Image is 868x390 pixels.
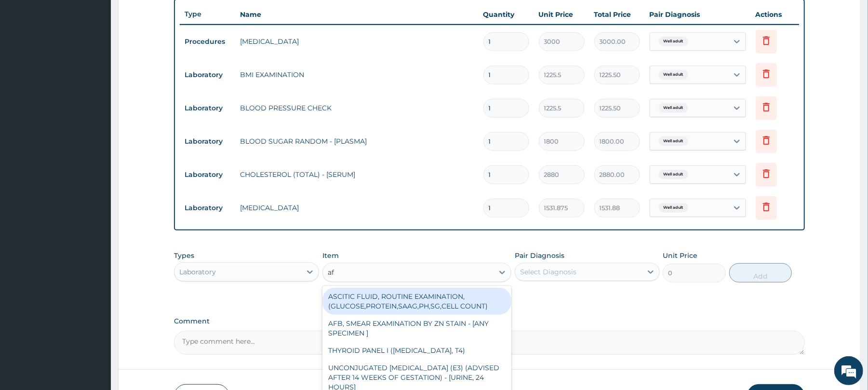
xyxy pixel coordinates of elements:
textarea: Type your message and hit 'Enter' [5,263,184,297]
span: Well adult [659,136,688,146]
td: Laboratory [180,66,235,84]
div: ASCITIC FLUID, ROUTINE EXAMINATION, (GLUCOSE,PROTEIN,SAAG,PH,SG,CELL COUNT) [322,288,511,315]
td: [MEDICAL_DATA] [235,198,478,217]
th: Name [235,5,478,24]
div: Chat with us now [50,54,162,67]
button: Add [729,263,792,282]
span: Well adult [659,103,688,113]
span: We're online! [56,121,133,219]
div: THYROID PANEL I ([MEDICAL_DATA], T4) [322,342,511,359]
label: Unit Price [663,251,697,260]
label: Item [322,251,339,260]
th: Quantity [479,5,534,24]
td: BLOOD PRESSURE CHECK [235,98,478,118]
th: Total Price [589,5,645,24]
td: Laboratory [180,166,235,184]
span: Well adult [659,203,688,213]
div: Minimize live chat window [158,5,181,28]
td: Laboratory [180,133,235,150]
th: Actions [751,5,799,24]
label: Comment [174,317,804,325]
span: Well adult [659,170,688,179]
td: BLOOD SUGAR RANDOM - [PLASMA] [235,132,478,151]
td: Laboratory [180,99,235,117]
div: Laboratory [179,267,216,277]
td: Laboratory [180,199,235,217]
td: BMI EXAMINATION [235,65,478,84]
td: CHOLESTEROL (TOTAL) - [SERUM] [235,165,478,184]
span: Well adult [659,37,688,46]
div: AFB, SMEAR EXAMINATION BY ZN STAIN - [ANY SPECIMEN ] [322,315,511,342]
td: Procedures [180,33,235,51]
span: Well adult [659,70,688,80]
th: Pair Diagnosis [645,5,751,24]
label: Pair Diagnosis [515,251,564,260]
label: Types [174,252,194,260]
div: Select Diagnosis [520,267,576,277]
td: [MEDICAL_DATA] [235,32,478,51]
th: Unit Price [534,5,589,24]
img: d_794563401_company_1708531726252_794563401 [18,48,39,72]
th: Type [180,5,235,23]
